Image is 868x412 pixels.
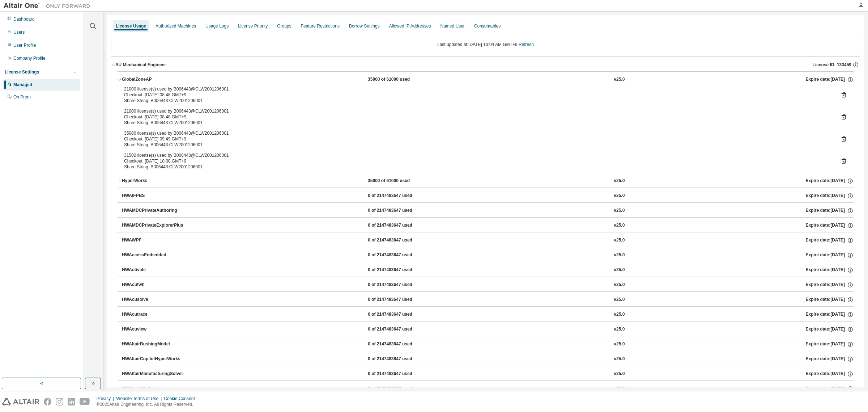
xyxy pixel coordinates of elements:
[614,76,625,83] div: v25.0
[368,341,433,348] div: 0 of 2147483647 used
[368,371,433,377] div: 0 of 2147483647 used
[124,130,830,136] div: 35000 license(s) used by B006443@CLW2001206001
[13,94,31,100] div: On Prem
[122,178,187,184] div: HyperWorks
[368,252,433,258] div: 0 of 2147483647 used
[122,237,187,244] div: HWAWPF
[97,396,116,402] div: Privacy
[806,297,854,303] div: Expire date: [DATE]
[806,207,854,214] div: Expire date: [DATE]
[122,188,854,204] button: HWAIFPBS0 of 2147483647 usedv25.0Expire date:[DATE]
[806,386,854,392] div: Expire date: [DATE]
[124,164,830,170] div: Share String: B006443:CLW2001206001
[806,237,854,244] div: Expire date: [DATE]
[614,326,625,333] div: v25.0
[301,23,340,29] div: Feature Restrictions
[111,37,860,52] div: Last updated at: [DATE] 10:04 AM GMT+9
[56,398,63,405] img: instagram.svg
[806,341,854,348] div: Expire date: [DATE]
[122,262,854,278] button: HWActivate0 of 2147483647 usedv25.0Expire date:[DATE]
[122,232,854,248] button: HWAWPF0 of 2147483647 usedv25.0Expire date:[DATE]
[277,23,291,29] div: Groups
[68,398,75,405] img: linkedin.svg
[122,282,187,288] div: HWAcufwh
[614,356,625,362] div: v25.0
[116,23,146,29] div: License Usage
[806,193,854,199] div: Expire date: [DATE]
[124,152,830,158] div: 31500 license(s) used by B006443@CLW2001206001
[349,23,380,29] div: Borrow Settings
[124,142,830,148] div: Share String: B006443:CLW2001206001
[122,311,187,318] div: HWAcutrace
[368,207,433,214] div: 0 of 2147483647 used
[122,207,187,214] div: HWAMDCPrivateAuthoring
[614,282,625,288] div: v25.0
[205,23,229,29] div: Usage Logs
[124,92,830,98] div: Checkout: [DATE] 08:48 GMT+9
[156,23,196,29] div: Authorized Machines
[122,218,854,234] button: HWAMDCPrivateExplorerPlus0 of 2147483647 usedv25.0Expire date:[DATE]
[124,136,830,142] div: Checkout: [DATE] 09:49 GMT+9
[368,356,433,362] div: 0 of 2147483647 used
[124,86,830,92] div: 21000 license(s) used by B006443@CLW2001206001
[806,326,854,333] div: Expire date: [DATE]
[122,267,187,273] div: HWActivate
[111,57,860,73] button: AU Mechanical EngineerLicense ID: 133459
[164,396,199,402] div: Cookie Consent
[806,252,854,258] div: Expire date: [DATE]
[806,267,854,273] div: Expire date: [DATE]
[122,386,187,392] div: HWAltairMfgSolver
[118,173,854,189] button: HyperWorks35000 of 61000 usedv25.0Expire date:[DATE]
[368,267,433,273] div: 0 of 2147483647 used
[122,193,187,199] div: HWAIFPBS
[614,297,625,303] div: v25.0
[124,108,830,114] div: 21000 license(s) used by B006443@CLW2001206001
[614,237,625,244] div: v25.0
[44,398,51,405] img: facebook.svg
[614,386,625,392] div: v25.0
[474,23,501,29] div: Consumables
[122,356,187,362] div: HWAltairCopilotHyperWorks
[806,311,854,318] div: Expire date: [DATE]
[122,371,187,377] div: HWAltairManufacturingSolver
[440,23,464,29] div: Named User
[368,237,433,244] div: 0 of 2147483647 used
[13,55,46,61] div: Company Profile
[122,307,854,323] button: HWAcutrace0 of 2147483647 usedv25.0Expire date:[DATE]
[122,341,187,348] div: HWAltairBushingModel
[813,62,851,68] span: License ID: 133459
[238,23,268,29] div: License Priority
[368,178,433,184] div: 35000 of 61000 used
[806,371,854,377] div: Expire date: [DATE]
[122,252,187,258] div: HWAccessEmbedded
[614,341,625,348] div: v25.0
[368,386,433,392] div: 0 of 2147483647 used
[519,42,534,47] a: Refresh
[115,62,166,68] div: AU Mechanical Engineer
[122,292,854,308] button: HWAcusolve0 of 2147483647 usedv25.0Expire date:[DATE]
[614,267,625,273] div: v25.0
[122,366,854,382] button: HWAltairManufacturingSolver0 of 2147483647 usedv25.0Expire date:[DATE]
[614,207,625,214] div: v25.0
[122,277,854,293] button: HWAcufwh0 of 2147483647 usedv25.0Expire date:[DATE]
[389,23,431,29] div: Allowed IP Addresses
[806,222,854,229] div: Expire date: [DATE]
[122,297,187,303] div: HWAcusolve
[124,158,830,164] div: Checkout: [DATE] 10:00 GMT+9
[122,351,854,367] button: HWAltairCopilotHyperWorks0 of 2147483647 usedv25.0Expire date:[DATE]
[614,371,625,377] div: v25.0
[116,396,164,402] div: Website Terms of Use
[2,398,39,405] img: altair_logo.svg
[124,120,830,126] div: Share String: B006443:CLW2001206001
[124,98,830,104] div: Share String: B006443:CLW2001206001
[80,398,90,405] img: youtube.svg
[122,76,187,83] div: GlobalZoneAP
[122,203,854,219] button: HWAMDCPrivateAuthoring0 of 2147483647 usedv25.0Expire date:[DATE]
[13,29,25,35] div: Users
[122,321,854,337] button: HWAcuview0 of 2147483647 usedv25.0Expire date:[DATE]
[614,252,625,258] div: v25.0
[4,2,94,9] img: Altair One
[806,282,854,288] div: Expire date: [DATE]
[13,42,36,48] div: User Profile
[368,297,433,303] div: 0 of 2147483647 used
